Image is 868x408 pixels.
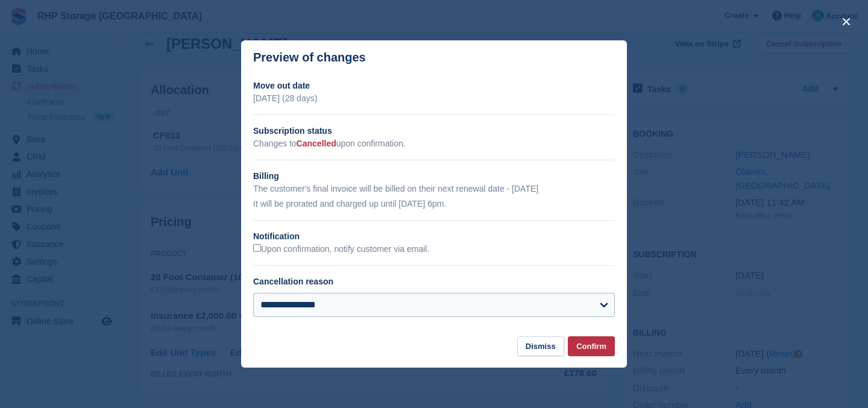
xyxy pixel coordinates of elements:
h2: Notification [253,230,615,243]
button: Dismiss [517,336,564,356]
p: The customer's final invoice will be billed on their next renewal date - [DATE] [253,183,615,195]
p: Changes to upon confirmation. [253,137,615,150]
input: Upon confirmation, notify customer via email. [253,244,261,252]
h2: Billing [253,170,615,183]
h2: Move out date [253,80,615,92]
p: It will be prorated and charged up until [DATE] 6pm. [253,198,615,210]
h2: Subscription status [253,125,615,137]
button: Confirm [568,336,615,356]
label: Cancellation reason [253,277,333,286]
button: close [837,12,856,31]
label: Upon confirmation, notify customer via email. [253,244,429,255]
p: Preview of changes [253,51,366,64]
p: [DATE] (28 days) [253,92,615,105]
span: Cancelled [297,139,336,148]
